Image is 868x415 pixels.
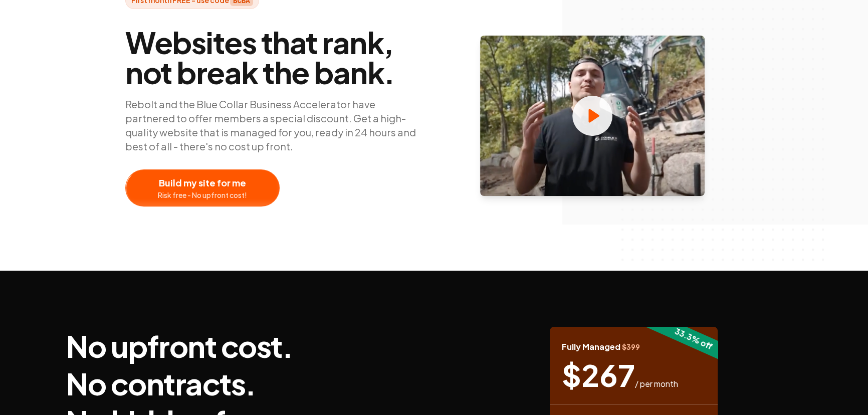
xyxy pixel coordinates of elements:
[125,169,280,206] button: Build my site for meRisk free - No upfront cost!
[622,342,640,351] span: $ 399
[562,360,635,390] span: $ 267
[562,341,640,353] span: Fully Managed
[125,27,426,87] span: Websites that rank, not break the bank.
[125,97,426,153] p: Rebolt and the Blue Collar Business Accelerator have partnered to offer members a special discoun...
[642,310,744,367] div: 33.3 % off
[125,169,382,206] a: Build my site for meRisk free - No upfront cost!
[635,378,678,390] span: / per month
